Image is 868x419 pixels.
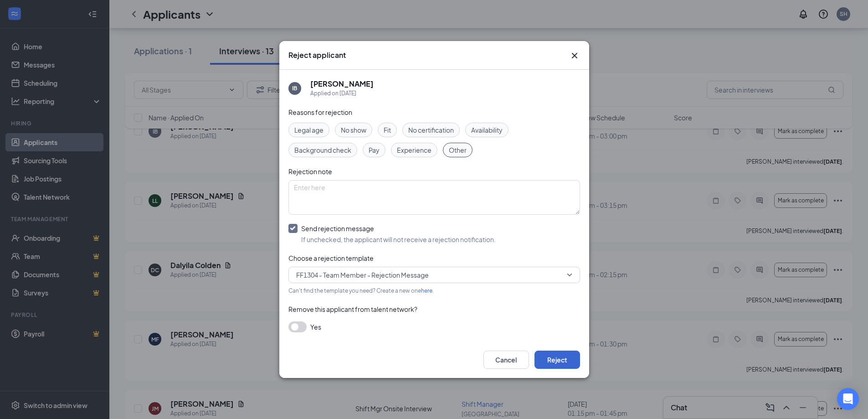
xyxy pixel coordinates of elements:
h5: [PERSON_NAME] [310,79,374,89]
span: Can't find the template you need? Create a new one . [288,287,434,294]
span: Other [449,145,467,155]
span: No certification [408,125,454,135]
span: Reasons for rejection [288,108,352,116]
span: Background check [294,145,351,155]
span: Pay [369,145,380,155]
span: Availability [471,125,503,135]
span: Choose a rejection template [288,254,374,262]
h3: Reject applicant [288,50,346,60]
span: Remove this applicant from talent network? [288,305,417,313]
div: Applied on [DATE] [310,89,374,98]
button: Cancel [483,351,529,369]
div: IB [292,84,297,92]
span: Legal age [294,125,324,135]
span: Rejection note [288,167,332,176]
button: Close [569,50,580,61]
div: Open Intercom Messenger [837,388,859,410]
svg: Cross [569,50,580,61]
span: Yes [310,321,321,332]
span: No show [341,125,366,135]
span: Experience [397,145,431,155]
a: here [421,287,432,294]
button: Reject [534,351,580,369]
span: FF1304 - Team Member - Rejection Message [296,268,429,282]
span: Fit [384,125,391,135]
